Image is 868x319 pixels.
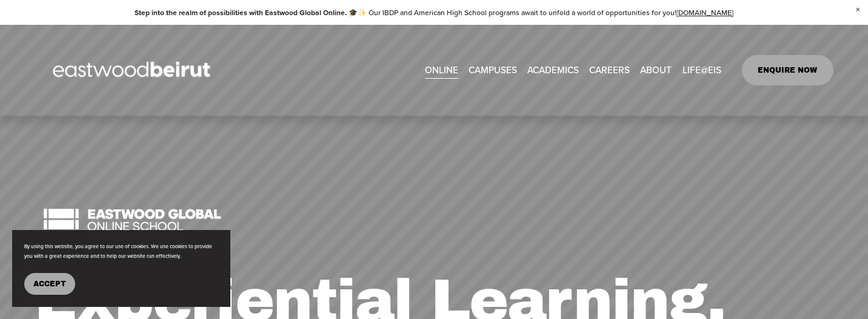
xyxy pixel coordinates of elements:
[589,61,630,80] a: CAREERS
[640,61,672,80] a: folder dropdown
[527,62,579,79] span: ACADEMICS
[12,230,230,307] section: Cookie banner
[469,62,517,79] span: CAMPUSES
[683,62,721,79] span: LIFE@EIS
[425,61,458,80] a: ONLINE
[683,61,721,80] a: folder dropdown
[527,61,579,80] a: folder dropdown
[676,7,733,18] a: [DOMAIN_NAME]
[742,55,833,85] a: ENQUIRE NOW
[24,273,75,295] button: Accept
[24,242,218,261] p: By using this website, you agree to our use of cookies. We use cookies to provide you with a grea...
[469,61,517,80] a: folder dropdown
[640,62,672,79] span: ABOUT
[35,39,232,101] img: EastwoodIS Global Site
[33,280,66,288] span: Accept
